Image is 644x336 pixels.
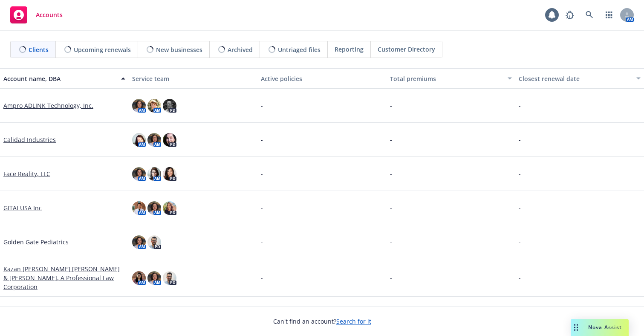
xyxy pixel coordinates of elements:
[278,45,321,54] span: Untriaged files
[3,203,42,212] a: GITAI USA Inc
[273,317,371,326] span: Can't find an account?
[387,68,515,89] button: Total premiums
[147,167,161,181] img: photo
[147,133,161,147] img: photo
[74,45,131,54] span: Upcoming renewals
[519,101,521,110] span: -
[519,74,631,83] div: Closest renewal date
[3,135,56,144] a: Calidad Industries
[156,45,202,54] span: New businesses
[132,99,146,113] img: photo
[132,235,146,249] img: photo
[601,6,618,23] a: Switch app
[261,203,263,212] span: -
[561,6,578,23] a: Report a Bug
[228,45,253,54] span: Archived
[3,169,50,178] a: Face Reality, LLC
[3,238,69,246] a: Golden Gate Pediatrics
[132,74,254,83] div: Service team
[390,101,392,110] span: -
[588,324,622,331] span: Nova Assist
[36,12,63,18] span: Accounts
[519,169,521,178] span: -
[519,238,521,246] span: -
[519,273,521,282] span: -
[261,74,383,83] div: Active policies
[163,99,176,113] img: photo
[390,203,392,212] span: -
[132,167,146,181] img: photo
[335,45,364,54] span: Reporting
[519,135,521,144] span: -
[163,133,176,147] img: photo
[261,135,263,144] span: -
[261,101,263,110] span: -
[132,133,146,147] img: photo
[378,45,435,54] span: Customer Directory
[519,203,521,212] span: -
[390,238,392,246] span: -
[3,101,93,110] a: Ampro ADLINK Technology, Inc.
[581,6,598,23] a: Search
[261,169,263,178] span: -
[3,74,116,83] div: Account name, DBA
[336,317,371,325] a: Search for it
[390,135,392,144] span: -
[163,167,176,181] img: photo
[147,235,161,249] img: photo
[571,319,629,336] button: Nova Assist
[571,319,581,336] div: Drag to move
[129,68,257,89] button: Service team
[29,45,49,54] span: Clients
[390,273,392,282] span: -
[147,271,161,285] img: photo
[7,3,66,27] a: Accounts
[147,99,161,113] img: photo
[147,201,161,215] img: photo
[390,74,502,83] div: Total premiums
[261,238,263,246] span: -
[132,201,146,215] img: photo
[163,201,176,215] img: photo
[261,273,263,282] span: -
[390,169,392,178] span: -
[132,271,146,285] img: photo
[3,264,125,291] a: Kazan [PERSON_NAME] [PERSON_NAME] & [PERSON_NAME], A Professional Law Corporation
[515,68,644,89] button: Closest renewal date
[257,68,386,89] button: Active policies
[163,271,176,285] img: photo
